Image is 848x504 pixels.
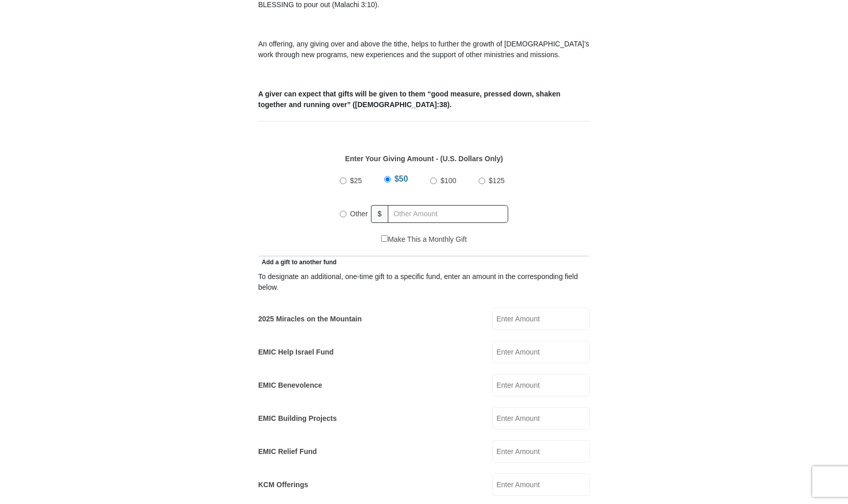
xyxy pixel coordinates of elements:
[394,174,408,183] span: $50
[381,235,388,242] input: Make This a Monthly Gift
[258,347,334,358] label: EMIC Help Israel Fund
[350,210,368,218] span: Other
[492,374,590,396] input: Enter Amount
[492,407,590,430] input: Enter Amount
[258,480,308,490] label: KCM Offerings
[381,234,467,245] label: Make This a Monthly Gift
[492,341,590,363] input: Enter Amount
[350,177,362,185] span: $25
[258,90,560,109] b: A giver can expect that gifts will be given to them “good measure, pressed down, shaken together ...
[258,380,322,391] label: EMIC Benevolence
[489,177,505,185] span: $125
[440,177,456,185] span: $100
[371,205,388,223] span: $
[258,314,362,324] label: 2025 Miracles on the Mountain
[492,440,590,463] input: Enter Amount
[345,155,503,163] strong: Enter Your Giving Amount - (U.S. Dollars Only)
[388,205,508,223] input: Other Amount
[492,473,590,496] input: Enter Amount
[258,446,317,457] label: EMIC Relief Fund
[492,308,590,330] input: Enter Amount
[258,39,590,60] p: An offering, any giving over and above the tithe, helps to further the growth of [DEMOGRAPHIC_DAT...
[258,413,337,424] label: EMIC Building Projects
[258,271,590,293] div: To designate an additional, one-time gift to a specific fund, enter an amount in the correspondin...
[258,259,337,266] span: Add a gift to another fund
